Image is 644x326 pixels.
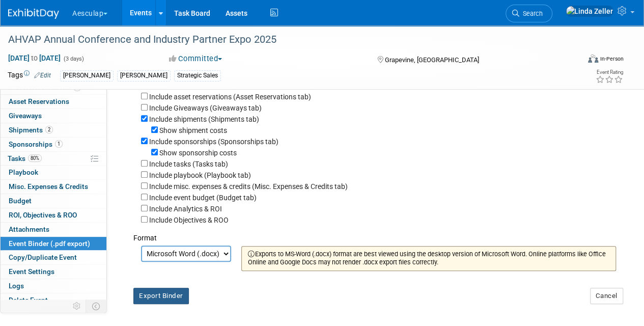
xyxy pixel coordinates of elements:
a: Event Binder (.pdf export) [1,237,106,251]
label: Include playbook (Playbook tab) [149,171,251,179]
span: Attachments [9,225,49,233]
label: Include shipments (Shipments tab) [149,115,259,123]
span: Search [519,10,543,17]
span: Grapevine, [GEOGRAPHIC_DATA] [384,56,479,64]
div: [PERSON_NAME] [117,70,171,81]
span: Giveaways [9,112,42,120]
label: Include sponsorships (Sponsorships tab) [149,138,278,146]
a: Delete Event [1,293,106,307]
span: Delete Event [9,296,48,304]
div: Strategic Sales [174,70,221,81]
button: Committed [165,53,226,64]
span: ROI, Objectives & ROO [9,211,77,219]
td: Toggle Event Tabs [86,300,107,313]
a: Shipments2 [1,123,106,137]
img: Format-Inperson.png [588,55,598,63]
label: Show shipment costs [159,126,227,134]
span: Shipments [9,126,53,134]
a: Playbook [1,166,106,179]
span: Playbook [9,168,38,176]
span: Misc. Expenses & Credits [9,182,88,191]
div: Exports to MS-Word (.docx) format are best viewed using the desktop version of Microsoft Word. On... [241,246,616,271]
div: AHVAP Annual Conference and Industry Partner Expo 2025 [5,31,571,49]
span: Event Binder (.pdf export) [9,239,90,248]
span: Asset Reservations [9,97,69,105]
label: Include Giveaways (Giveaways tab) [149,104,262,112]
img: Linda Zeller [566,6,613,17]
div: Event Format [534,53,624,68]
span: to [30,54,39,62]
span: Copy/Duplicate Event [9,253,77,261]
img: ExhibitDay [8,9,59,19]
span: Event Settings [9,267,54,276]
a: Budget [1,194,106,208]
div: In-Person [600,55,624,63]
label: Include misc. expenses & credits (Misc. Expenses & Credits tab) [149,182,348,191]
a: Misc. Expenses & Credits [1,180,106,194]
span: 80% [28,154,42,162]
td: Tags [8,70,51,81]
label: Include asset reservations (Asset Reservations tab) [149,93,311,101]
span: Logs [9,282,24,290]
span: (3 days) [63,56,84,62]
a: Attachments [1,223,106,236]
label: Include Objectives & ROO [149,216,229,224]
a: Edit [34,72,51,79]
a: Sponsorships1 [1,138,106,151]
div: Format [133,225,616,243]
a: Asset Reservations [1,95,106,108]
label: Include Analytics & ROI [149,205,222,213]
label: Show sponsorship costs [159,149,237,157]
span: 1 [73,84,81,91]
button: Export Binder [133,288,189,304]
a: Giveaways [1,109,106,123]
a: Search [506,5,552,22]
a: Tasks80% [1,152,106,166]
label: Include tasks (Tasks tab) [149,160,228,168]
span: [DATE] [DATE] [8,53,61,63]
div: [PERSON_NAME] [60,70,114,81]
a: Logs [1,279,106,293]
div: Event Rating [596,70,623,75]
button: Cancel [590,288,623,304]
span: Budget [9,197,32,205]
span: 1 [55,140,63,148]
span: Sponsorships [9,140,63,148]
a: Event Settings [1,265,106,279]
label: Include event budget (Budget tab) [149,194,257,202]
td: Personalize Event Tab Strip [68,300,86,313]
a: Copy/Duplicate Event [1,251,106,264]
a: ROI, Objectives & ROO [1,208,106,222]
span: Tasks [8,154,42,162]
span: 2 [45,126,53,133]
